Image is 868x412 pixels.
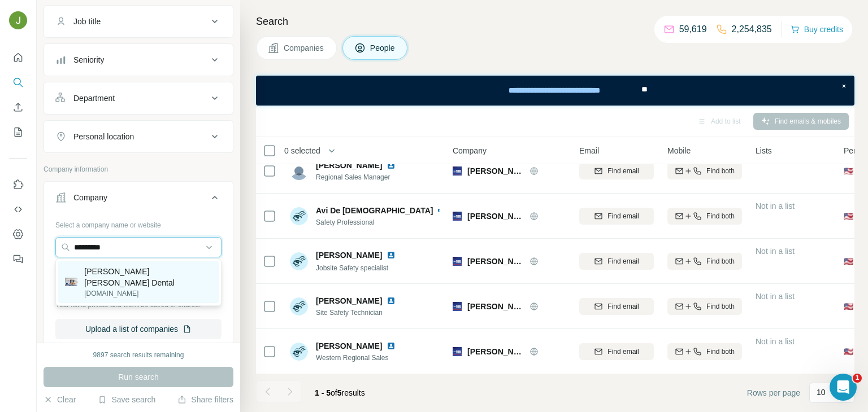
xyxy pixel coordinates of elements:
[607,166,639,176] span: Find email
[467,211,524,222] span: [PERSON_NAME] Safety
[756,247,795,256] span: Not in a list
[844,211,853,222] span: 🇺🇸
[44,85,233,112] button: Department
[73,93,115,104] div: Department
[706,166,735,176] span: Find both
[437,206,442,215] img: LinkedIn logo
[844,301,853,312] span: 🇺🇸
[9,174,27,195] button: Use Surfe on LinkedIn
[844,256,853,267] span: 🇺🇸
[607,347,639,357] span: Find email
[9,249,27,269] button: Feedback
[290,252,308,270] img: Avatar
[256,14,854,29] h4: Search
[55,319,222,339] button: Upload a list of companies
[65,278,78,286] img: Mattson Hellickson Dental
[579,145,599,156] span: Email
[44,184,233,216] button: Company
[732,23,772,36] p: 2,254,835
[453,257,462,266] img: Logo of Palmer Safety
[387,341,396,350] img: LinkedIn logo
[387,251,396,260] img: LinkedIn logo
[316,172,400,182] span: Regional Sales Manager
[55,216,222,230] div: Select a company name or website
[579,343,654,360] button: Find email
[607,211,639,221] span: Find email
[706,256,735,266] span: Find both
[387,161,396,170] img: LinkedIn logo
[84,266,212,288] p: [PERSON_NAME] [PERSON_NAME] Dental
[315,388,331,397] span: 1 - 5
[316,205,433,216] span: Avi De [DEMOGRAPHIC_DATA]
[706,347,735,357] span: Find both
[9,224,27,244] button: Dashboard
[316,264,388,272] span: Jobsite Safety specialist
[706,301,735,312] span: Find both
[290,207,308,225] img: Avatar
[817,387,826,398] p: 10
[667,253,742,270] button: Find both
[316,308,400,318] span: Site Safety Technician
[791,21,843,37] button: Buy credits
[316,295,382,306] span: [PERSON_NAME]
[337,388,342,397] span: 5
[453,347,462,356] img: Logo of Palmer Safety
[467,256,524,267] span: [PERSON_NAME] Safety
[284,42,325,54] span: Companies
[667,298,742,315] button: Find both
[316,249,382,261] span: [PERSON_NAME]
[9,47,27,68] button: Quick start
[44,164,233,174] p: Company information
[607,256,639,266] span: Find email
[853,374,862,383] span: 1
[579,253,654,270] button: Find email
[9,122,27,142] button: My lists
[607,301,639,312] span: Find email
[9,97,27,117] button: Enrich CSV
[467,301,524,312] span: [PERSON_NAME] Safety
[315,388,365,397] span: results
[667,145,691,156] span: Mobile
[9,72,27,93] button: Search
[316,340,382,352] span: [PERSON_NAME]
[256,76,854,106] iframe: Banner
[98,394,155,405] button: Save search
[679,23,707,36] p: 59,619
[290,162,308,180] img: Avatar
[747,387,800,398] span: Rows per page
[284,145,320,156] span: 0 selected
[316,217,440,227] span: Safety Professional
[844,165,853,177] span: 🇺🇸
[290,297,308,315] img: Avatar
[756,145,772,156] span: Lists
[579,208,654,225] button: Find email
[9,11,27,29] img: Avatar
[579,298,654,315] button: Find email
[667,208,742,225] button: Find both
[84,288,212,299] p: [DOMAIN_NAME]
[93,350,184,360] div: 9897 search results remaining
[370,42,396,54] span: People
[177,394,233,405] button: Share filters
[453,212,462,221] img: Logo of Palmer Safety
[844,346,853,357] span: 🇺🇸
[73,16,101,27] div: Job title
[387,296,396,305] img: LinkedIn logo
[44,394,76,405] button: Clear
[467,165,524,177] span: [PERSON_NAME] Safety
[453,166,462,176] img: Logo of Palmer Safety
[73,54,104,65] div: Seniority
[706,211,735,221] span: Find both
[830,374,857,401] iframe: Intercom live chat
[44,46,233,73] button: Seniority
[44,8,233,35] button: Job title
[73,131,134,142] div: Personal location
[453,302,462,311] img: Logo of Palmer Safety
[9,199,27,220] button: Use Surfe API
[667,343,742,360] button: Find both
[331,388,337,397] span: of
[290,343,308,361] img: Avatar
[756,337,795,346] span: Not in a list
